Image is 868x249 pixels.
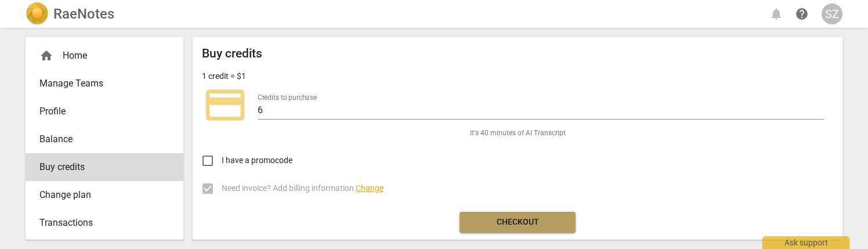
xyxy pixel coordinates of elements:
[39,77,160,91] span: Manage Teams
[356,183,384,193] span: Change
[26,98,183,125] a: Profile
[822,3,842,24] button: SZ
[762,236,849,249] div: Ask support
[26,181,183,209] a: Change plan
[39,188,160,202] span: Change plan
[470,128,566,138] span: It's 40 minutes of AI Transcript
[202,46,262,61] h2: Buy credits
[202,82,248,128] span: credit_card
[26,2,49,26] img: Logo
[26,70,183,98] a: Manage Teams
[222,182,384,194] span: Need invoice? Add billing information
[39,160,160,174] span: Buy credits
[26,2,114,26] a: LogoRaeNotes
[795,7,809,21] span: help
[26,125,183,153] a: Balance
[26,209,183,237] a: Transactions
[39,104,160,118] span: Profile
[791,3,812,24] a: Help
[469,216,566,228] span: Checkout
[39,49,160,63] div: Home
[39,49,53,63] span: home
[26,153,183,181] a: Buy credits
[26,42,183,70] div: Home
[39,132,160,146] span: Balance
[202,70,246,82] p: 1 credit = $1
[222,154,292,167] span: I have a promocode
[460,212,576,233] button: Checkout
[258,94,317,101] label: Credits to purchase
[53,6,114,22] h2: RaeNotes
[39,216,160,230] span: Transactions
